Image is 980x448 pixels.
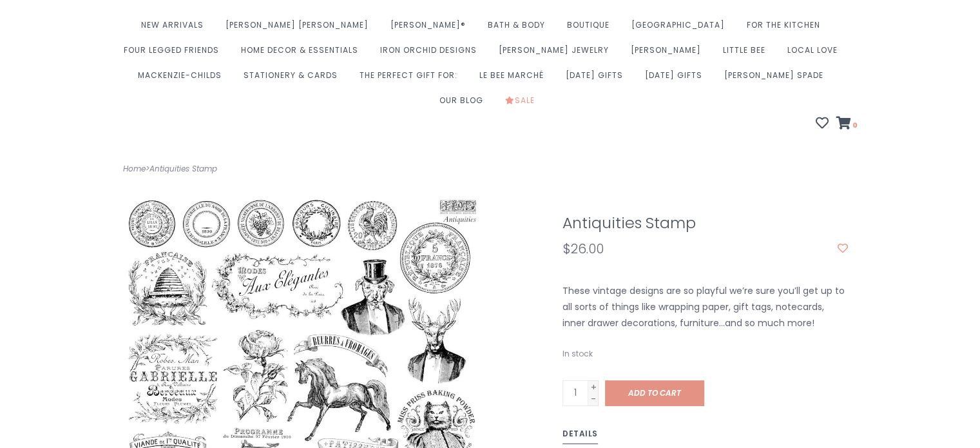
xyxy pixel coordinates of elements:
a: Le Bee Marché [479,66,550,92]
a: [PERSON_NAME]® [390,16,472,41]
a: [PERSON_NAME] Jewelry [499,41,615,66]
div: These vintage designs are so playful we’re sure you’ll get up to all sorts of things like wrappin... [553,283,858,332]
a: New Arrivals [141,16,210,41]
a: Stationery & Cards [244,66,344,92]
a: MacKenzie-Childs [138,66,228,92]
a: Home [123,163,146,174]
a: Boutique [567,16,616,41]
span: $26.00 [562,240,604,258]
a: Add to cart [605,380,704,406]
a: The perfect gift for: [360,66,464,92]
a: Sale [505,92,541,117]
a: Four Legged Friends [124,41,226,66]
a: [PERSON_NAME] Spade [724,66,830,92]
a: [DATE] Gifts [645,66,709,92]
h1: Antiquities Stamp [562,215,848,231]
a: [GEOGRAPHIC_DATA] [631,16,731,41]
a: - [588,393,599,404]
span: In stock [562,348,593,359]
a: Little Bee [723,41,772,66]
a: [PERSON_NAME] [631,41,707,66]
a: Our Blog [439,92,490,117]
a: 0 [836,118,858,131]
a: Antiquities Stamp [149,163,217,174]
a: For the Kitchen [747,16,827,41]
a: Add to wishlist [838,242,848,255]
span: Add to cart [628,387,681,398]
a: [DATE] Gifts [566,66,629,92]
a: Details [562,427,598,445]
span: 0 [851,120,858,130]
a: [PERSON_NAME] [PERSON_NAME] [226,16,375,41]
a: + [588,381,599,393]
a: Bath & Body [488,16,552,41]
a: Iron Orchid Designs [380,41,483,66]
div: > [113,162,490,176]
a: Home Decor & Essentials [241,41,365,66]
a: Local Love [787,41,844,66]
